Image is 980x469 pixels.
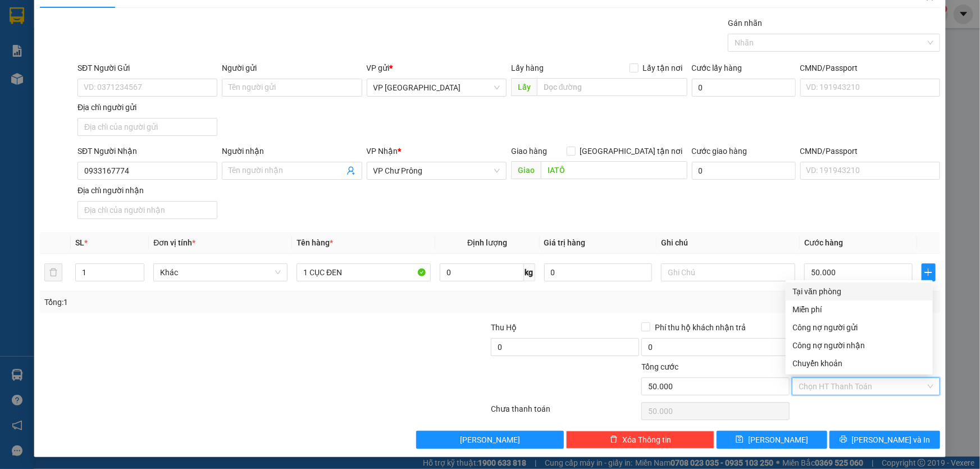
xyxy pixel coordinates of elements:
button: [PERSON_NAME] [416,431,564,449]
div: CMND/Passport [800,145,940,157]
span: Xóa Thông tin [622,434,671,446]
span: printer [840,435,847,444]
strong: 0901 933 179 [106,54,161,65]
span: Tổng cước [641,362,678,371]
span: VP [GEOGRAPHIC_DATA] [7,70,139,102]
div: Cước gửi hàng sẽ được ghi vào công nợ của người nhận [786,336,933,354]
input: Địa chỉ của người gửi [78,118,217,136]
span: Cước hàng [804,238,843,247]
span: Thu Hộ [491,323,517,332]
strong: Sài Gòn: [7,37,41,48]
input: Dọc đường [537,78,687,96]
span: Giao [511,161,541,179]
div: Chưa thanh toán [490,403,641,422]
span: delete [610,435,618,444]
div: VP gửi [367,62,507,74]
strong: [PERSON_NAME]: [106,31,176,42]
button: plus [922,263,936,281]
div: Cước gửi hàng sẽ được ghi vào công nợ của người gửi [786,318,933,336]
button: deleteXóa Thông tin [566,431,714,449]
span: plus [922,268,935,277]
span: [GEOGRAPHIC_DATA] tận nơi [576,145,687,157]
strong: 0931 600 979 [41,37,96,48]
span: VP Chư Prông [373,162,500,179]
div: Chuyển khoản [792,357,926,370]
th: Ghi chú [657,232,800,254]
span: [PERSON_NAME] [460,434,520,446]
span: user-add [347,166,355,175]
div: Địa chỉ người gửi [78,101,217,113]
div: Công nợ người nhận [792,339,926,352]
span: VP Đà Nẵng [373,79,500,96]
input: Ghi Chú [661,263,795,281]
span: Đơn vị tính [153,238,195,247]
div: Người gửi [222,62,362,74]
span: SL [75,238,84,247]
span: Giao hàng [511,147,547,156]
div: Miễn phí [792,303,926,316]
input: VD: Bàn, Ghế [297,263,431,281]
span: Giá trị hàng [544,238,586,247]
span: Lấy hàng [511,63,544,72]
input: Cước giao hàng [692,162,796,180]
div: Người nhận [222,145,362,157]
input: 0 [544,263,653,281]
span: kg [524,263,535,281]
span: [PERSON_NAME] và In [852,434,931,446]
div: Tại văn phòng [792,285,926,298]
div: SĐT Người Nhận [78,145,217,157]
input: Cước lấy hàng [692,79,796,97]
label: Gán nhãn [728,19,762,28]
button: printer[PERSON_NAME] và In [829,431,940,449]
span: VP Nhận [367,147,398,156]
span: Tên hàng [297,238,333,247]
span: ĐỨC ĐẠT GIA LAI [48,11,157,26]
input: Dọc đường [541,161,687,179]
span: Lấy [511,78,537,96]
span: [PERSON_NAME] [748,434,808,446]
div: SĐT Người Gửi [78,62,217,74]
span: Lấy tận nơi [639,62,687,74]
div: Địa chỉ người nhận [78,184,217,197]
span: VP GỬI: [7,70,56,86]
label: Cước lấy hàng [692,63,742,72]
label: Cước giao hàng [692,147,747,156]
strong: 0901 936 968 [7,49,62,60]
button: delete [44,263,62,281]
strong: 0901 900 568 [106,31,196,53]
span: Phí thu hộ khách nhận trả [650,321,750,334]
div: CMND/Passport [800,62,940,74]
div: Tổng: 1 [44,296,379,308]
span: save [736,435,744,444]
input: Địa chỉ của người nhận [78,201,217,219]
button: save[PERSON_NAME] [717,431,827,449]
span: Khác [160,264,281,281]
span: Định lượng [467,238,507,247]
div: Công nợ người gửi [792,321,926,334]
